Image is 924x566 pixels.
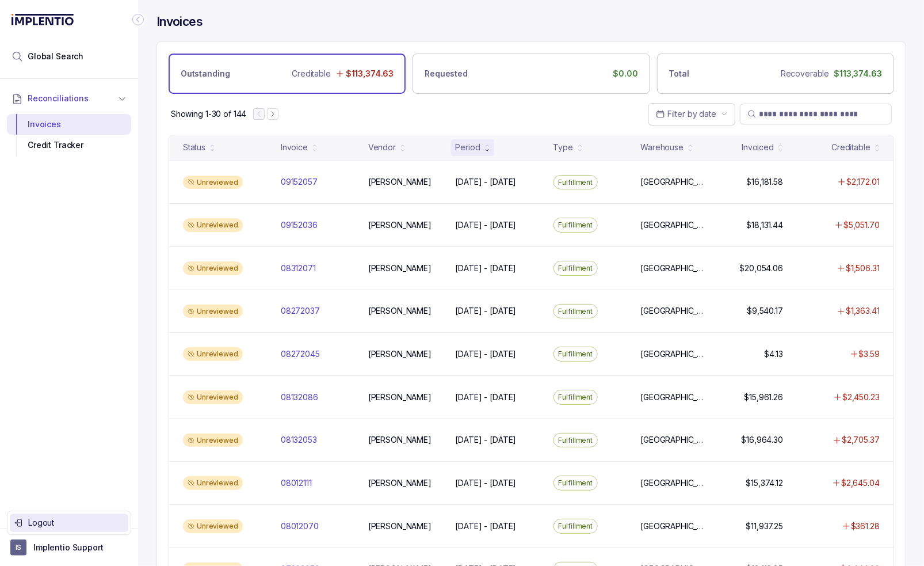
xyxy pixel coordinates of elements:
[156,14,203,30] h4: Invoices
[456,477,517,489] p: [DATE] - [DATE]
[640,392,705,403] p: [GEOGRAPHIC_DATA]
[559,521,593,532] p: Fulfillment
[842,434,880,446] p: $2,705.37
[281,477,312,489] p: 08012111
[640,142,684,153] div: Warehouse
[640,434,705,446] p: [GEOGRAPHIC_DATA]
[281,348,320,360] p: 08272045
[640,219,705,231] p: [GEOGRAPHIC_DATA]
[281,176,318,188] p: 09152057
[667,109,716,119] span: Filter by date
[16,114,122,135] div: Invoices
[553,142,573,153] div: Type
[28,517,124,529] p: Logout
[292,68,331,79] p: Creditable
[183,305,243,318] div: Unreviewed
[740,263,784,274] p: $20,054.06
[640,348,705,360] p: [GEOGRAPHIC_DATA]
[640,176,705,188] p: [GEOGRAPHIC_DATA]
[28,93,89,104] span: Reconciliations
[669,68,689,79] p: Total
[656,108,716,120] search: Date Range Picker
[183,390,243,404] div: Unreviewed
[456,305,517,317] p: [DATE] - [DATE]
[640,521,705,532] p: [GEOGRAPHIC_DATA]
[281,219,318,231] p: 09152036
[368,477,432,489] p: [PERSON_NAME]
[267,108,278,120] button: Next Page
[559,392,593,403] p: Fulfillment
[747,305,783,317] p: $9,540.17
[368,263,432,274] p: [PERSON_NAME]
[559,477,593,489] p: Fulfillment
[559,219,593,231] p: Fulfillment
[171,108,246,120] div: Remaining page entries
[456,434,517,446] p: [DATE] - [DATE]
[281,305,320,317] p: 08272037
[183,434,243,447] div: Unreviewed
[10,540,128,556] button: User initialsImplentio Support
[559,177,593,188] p: Fulfillment
[183,261,243,275] div: Unreviewed
[456,392,517,403] p: [DATE] - [DATE]
[765,348,783,360] p: $4.13
[640,305,705,317] p: [GEOGRAPHIC_DATA]
[281,263,316,274] p: 08312071
[368,305,432,317] p: [PERSON_NAME]
[559,263,593,274] p: Fulfillment
[368,219,432,231] p: [PERSON_NAME]
[640,477,705,489] p: [GEOGRAPHIC_DATA]
[843,219,880,231] p: $5,051.70
[183,218,243,232] div: Unreviewed
[456,176,517,188] p: [DATE] - [DATE]
[834,68,882,79] p: $113,374.63
[183,476,243,490] div: Unreviewed
[781,68,829,79] p: Recoverable
[456,348,517,360] p: [DATE] - [DATE]
[368,348,432,360] p: [PERSON_NAME]
[7,112,131,158] div: Reconciliations
[368,434,432,446] p: [PERSON_NAME]
[33,542,104,553] p: Implentio Support
[28,51,83,62] span: Global Search
[368,142,396,153] div: Vendor
[181,68,230,79] p: Outstanding
[648,103,735,125] button: Date Range Picker
[746,521,784,532] p: $11,937.25
[281,142,308,153] div: Invoice
[559,435,593,446] p: Fulfillment
[425,68,468,79] p: Requested
[842,392,880,403] p: $2,450.23
[368,176,432,188] p: [PERSON_NAME]
[281,392,318,403] p: 08132086
[281,434,317,446] p: 08132053
[346,68,394,79] p: $113,374.63
[846,263,880,274] p: $1,506.31
[742,142,774,153] div: Invoiced
[744,392,784,403] p: $15,961.26
[456,521,517,532] p: [DATE] - [DATE]
[456,263,517,274] p: [DATE] - [DATE]
[10,540,26,556] span: User initials
[841,477,880,489] p: $2,645.04
[747,176,784,188] p: $16,181.58
[368,521,432,532] p: [PERSON_NAME]
[747,219,784,231] p: $18,131.44
[831,142,870,153] div: Creditable
[559,348,593,360] p: Fulfillment
[183,347,243,361] div: Unreviewed
[281,521,319,532] p: 08012070
[846,176,880,188] p: $2,172.01
[859,348,880,360] p: $3.59
[183,519,243,533] div: Unreviewed
[851,521,880,532] p: $361.28
[183,142,205,153] div: Status
[742,434,784,446] p: $16,964.30
[131,13,145,26] div: Collapse Icon
[183,176,243,189] div: Unreviewed
[171,108,246,120] p: Showing 1-30 of 144
[16,135,122,155] div: Credit Tracker
[7,86,131,111] button: Reconciliations
[613,68,637,79] p: $0.00
[368,392,432,403] p: [PERSON_NAME]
